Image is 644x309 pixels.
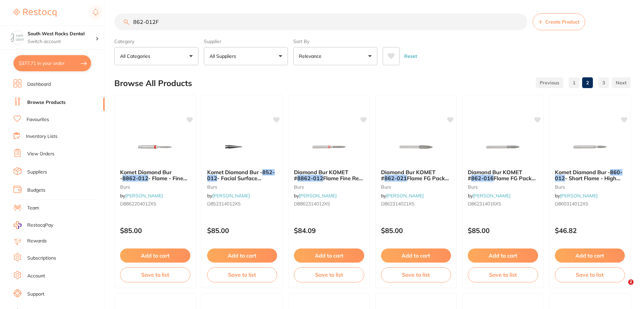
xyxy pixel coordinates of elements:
[207,267,277,282] button: Save to list
[555,201,588,207] span: D860314012X5
[207,193,250,199] span: by
[27,187,45,194] a: Budgets
[120,169,190,182] b: Komet Diamond Bur - 8862-012 - Flame - Fine Red - Slow Speed, Right Angle (RA), 5-Pack
[468,267,538,282] button: Save to list
[27,81,51,88] a: Dashboard
[545,19,579,25] span: Create Product
[294,248,364,263] button: Add to cart
[207,175,272,194] span: - Facial Surface Trimming - High Speed, Friction Grip (FG), 5-Pack
[294,169,348,182] span: Diamond Bur KOMET #
[471,175,494,182] em: 862-016
[381,201,414,207] span: D862314021X5
[212,193,250,199] a: [PERSON_NAME]
[28,31,96,37] h4: South West Rocks Dental
[381,184,451,190] small: burs
[381,169,451,182] b: Diamond Bur KOMET #862-021 Flame FG Pack of 5
[555,193,598,199] span: by
[294,193,337,199] span: by
[299,53,324,60] p: Relevance
[26,133,58,140] a: Inventory Lists
[13,9,56,17] img: Restocq Logo
[614,279,631,296] iframe: Intercom live chat
[10,31,24,44] img: South West Rocks Dental
[468,227,538,234] p: $85.00
[555,227,625,234] p: $46.82
[598,76,609,89] a: 3
[27,291,44,298] a: Support
[27,273,45,279] a: Account
[294,184,364,190] small: burs
[468,169,522,182] span: Diamond Bur KOMET #
[27,169,47,176] a: Suppliers
[114,79,192,88] h2: Browse All Products
[555,169,625,182] b: Komet Diamond Bur - 860-012 - Short Flame - High Speed, Friction Grip (FG), 5-Pack
[381,267,451,282] button: Save to list
[381,175,449,188] span: Flame FG Pack of 5
[555,267,625,282] button: Save to list
[27,205,39,211] a: Team
[569,76,579,89] a: 1
[114,13,527,30] input: Search Products
[468,175,536,188] span: Flame FG Pack of 5
[207,169,277,182] b: Komet Diamond Bur - 852-012 - Facial Surface Trimming - High Speed, Friction Grip (FG), 5-Pack
[120,184,190,190] small: burs
[27,116,49,123] a: Favourites
[207,169,275,182] em: 852-012
[120,193,163,199] span: by
[468,169,538,182] b: Diamond Bur KOMET #862-016 Flame FG Pack of 5
[27,255,56,262] a: Subscriptions
[481,130,525,164] img: Diamond Bur KOMET #862-016 Flame FG Pack of 5
[28,38,96,45] p: Switch account
[27,99,66,106] a: Browse Products
[582,76,593,89] a: 2
[120,267,190,282] button: Save to list
[207,169,262,176] span: Komet Diamond Bur -
[468,248,538,263] button: Add to cart
[293,47,377,65] button: Relevance
[27,222,53,229] span: RestocqPay
[120,201,156,207] span: D8862204012X5
[293,38,377,44] label: Sort By
[468,193,510,199] span: by
[555,169,610,176] span: Komet Diamond Bur -
[533,13,585,30] button: Create Product
[114,47,198,65] button: All Categories
[386,193,424,199] a: [PERSON_NAME]
[297,175,323,182] em: 8862-012
[114,38,198,44] label: Category
[294,169,364,182] b: Diamond Bur KOMET #8862-012 Flame Fine Red FG Pack of 5
[394,130,438,164] img: Diamond Bur KOMET #862-021 Flame FG Pack of 5
[381,193,424,199] span: by
[27,151,54,157] a: View Orders
[294,175,363,188] span: Flame Fine Red FG Pack of 5
[133,130,177,164] img: Komet Diamond Bur - 8862-012 - Flame - Fine Red - Slow Speed, Right Angle (RA), 5-Pack
[555,175,620,194] span: - Short Flame - High Speed, Friction Grip (FG), 5-Pack
[13,221,53,229] a: RestocqPay
[299,193,337,199] a: [PERSON_NAME]
[560,193,598,199] a: [PERSON_NAME]
[294,201,330,207] span: D8862314012X5
[207,227,277,234] p: $85.00
[13,55,91,71] button: $377.71 in your order
[473,193,510,199] a: [PERSON_NAME]
[555,169,622,182] em: 860-012
[204,38,288,44] label: Supplier
[402,47,419,65] button: Reset
[204,47,288,65] button: All Suppliers
[568,130,612,164] img: Komet Diamond Bur - 860-012 - Short Flame - High Speed, Friction Grip (FG), 5-Pack
[468,184,538,190] small: burs
[207,184,277,190] small: burs
[120,248,190,263] button: Add to cart
[294,227,364,234] p: $84.09
[555,184,625,190] small: burs
[294,267,364,282] button: Save to list
[468,201,501,207] span: D862314016X5
[120,175,187,194] span: - Flame - Fine Red - Slow Speed, Right Angle (RA), 5-Pack
[122,175,148,182] em: 8862-012
[27,238,47,244] a: Rewards
[628,279,634,285] span: 2
[384,175,407,182] em: 862-021
[381,169,435,182] span: Diamond Bur KOMET #
[307,130,351,164] img: Diamond Bur KOMET #8862-012 Flame Fine Red FG Pack of 5
[13,5,56,21] a: Restocq Logo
